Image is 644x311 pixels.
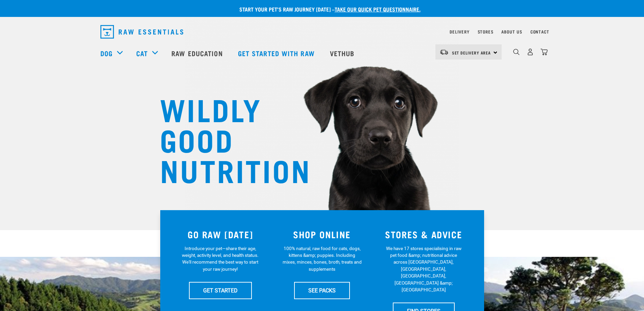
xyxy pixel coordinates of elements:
[160,93,295,184] h1: WILDLY GOOD NUTRITION
[452,51,491,54] span: Set Delivery Area
[527,48,534,55] img: user.png
[231,40,323,67] a: Get started with Raw
[513,49,520,55] img: home-icon-1@2x.png
[377,229,471,240] h3: STORES & ADVICE
[439,49,449,55] img: van-moving.png
[100,25,183,39] img: Raw Essentials Logo
[323,40,363,67] a: Vethub
[501,30,522,33] a: About Us
[189,282,252,299] a: GET STARTED
[478,30,494,33] a: Stores
[95,22,549,41] nav: dropdown navigation
[335,7,421,10] a: take our quick pet questionnaire.
[165,40,231,67] a: Raw Education
[450,30,469,33] a: Delivery
[530,30,549,33] a: Contact
[100,48,113,58] a: Dog
[384,245,463,293] p: We have 17 stores specialising in raw pet food &amp; nutritional advice across [GEOGRAPHIC_DATA],...
[181,245,260,273] p: Introduce your pet—share their age, weight, activity level, and health status. We'll recommend th...
[174,229,267,240] h3: GO RAW [DATE]
[136,48,148,58] a: Cat
[294,282,350,299] a: SEE PACKS
[282,245,362,273] p: 100% natural, raw food for cats, dogs, kittens &amp; puppies. Including mixes, minces, bones, bro...
[275,229,369,240] h3: SHOP ONLINE
[541,48,548,55] img: home-icon@2x.png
